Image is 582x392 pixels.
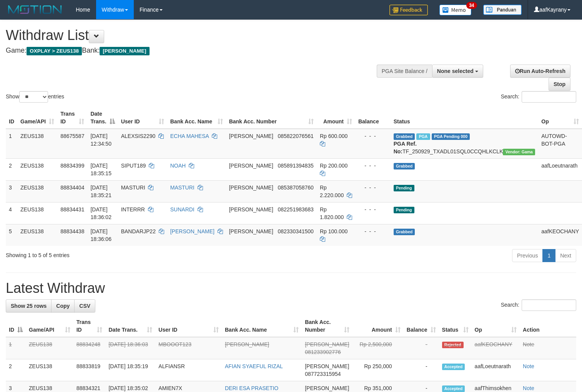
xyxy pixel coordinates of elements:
[60,228,84,234] span: 88834438
[6,28,380,43] h1: Withdraw List
[226,107,317,129] th: Bank Acc. Number: activate to sort column ascending
[278,133,313,139] span: Copy 085822076561 to clipboard
[353,337,404,359] td: Rp 2,500,000
[538,224,582,246] td: aafKEOCHANY
[225,363,283,369] a: AFIAN SYAEFUL RIZAL
[510,65,570,78] a: Run Auto-Refresh
[320,228,348,234] span: Rp 100.000
[6,224,17,246] td: 5
[355,107,391,129] th: Balance
[121,228,156,234] span: BANDARJP22
[389,5,428,15] img: Feedback.jpg
[391,129,539,159] td: TF_250929_TXADL01SQL0CCQHLKCLK
[523,385,534,391] a: Note
[51,299,75,312] a: Copy
[26,359,73,381] td: ZEUS138
[305,363,349,369] span: [PERSON_NAME]
[17,129,57,159] td: ZEUS138
[6,47,380,55] h4: Game: Bank:
[404,337,439,359] td: -
[466,2,477,9] span: 34
[437,68,474,74] span: None selected
[17,107,57,129] th: Game/API: activate to sort column ascending
[11,303,47,309] span: Show 25 rows
[520,315,576,337] th: Action
[6,202,17,224] td: 4
[439,315,472,337] th: Status: activate to sort column ascending
[73,315,106,337] th: Trans ID: activate to sort column ascending
[90,228,111,242] span: [DATE] 18:36:06
[90,133,111,147] span: [DATE] 12:34:50
[472,337,520,359] td: aafKEOCHANY
[358,184,387,191] div: - - -
[512,249,543,262] a: Previous
[73,337,106,359] td: 88834248
[320,206,344,220] span: Rp 1.820.000
[26,315,73,337] th: Game/API: activate to sort column ascending
[90,163,111,176] span: [DATE] 18:35:15
[170,228,215,234] a: [PERSON_NAME]
[472,359,520,381] td: aafLoeutnarath
[6,281,576,296] h1: Latest Withdraw
[229,163,273,169] span: [PERSON_NAME]
[60,206,84,213] span: 88834431
[278,206,313,213] span: Copy 082251983683 to clipboard
[305,341,349,347] span: [PERSON_NAME]
[225,385,278,391] a: DERI ESA PRASETIO
[6,359,26,381] td: 2
[57,107,87,129] th: Trans ID: activate to sort column ascending
[74,299,95,312] a: CSV
[358,228,387,235] div: - - -
[538,107,582,129] th: Op: activate to sort column ascending
[222,315,302,337] th: Bank Acc. Name: activate to sort column ascending
[87,107,118,129] th: Date Trans.: activate to sort column descending
[442,342,464,348] span: Rejected
[320,163,348,169] span: Rp 200.000
[90,206,111,220] span: [DATE] 18:36:02
[60,184,84,191] span: 88834404
[229,206,273,213] span: [PERSON_NAME]
[167,107,226,129] th: Bank Acc. Name: activate to sort column ascending
[305,349,341,355] span: Copy 081233902776 to clipboard
[358,132,387,140] div: - - -
[320,133,348,139] span: Rp 600.000
[155,359,222,381] td: ALFIANSR
[442,364,465,370] span: Accepted
[6,315,26,337] th: ID: activate to sort column descending
[320,184,344,198] span: Rp 2.220.000
[121,133,156,139] span: ALEXSIS2290
[278,163,313,169] span: Copy 085891394835 to clipboard
[6,4,64,15] img: MOTION_logo.png
[79,303,90,309] span: CSV
[121,163,146,169] span: SIPUT189
[439,5,472,15] img: Button%20Memo.svg
[404,315,439,337] th: Balance: activate to sort column ascending
[90,184,111,198] span: [DATE] 18:35:21
[6,299,52,312] a: Show 25 rows
[6,337,26,359] td: 1
[17,158,57,180] td: ZEUS138
[432,65,483,78] button: None selected
[27,47,82,55] span: OXPLAY > ZEUS138
[549,78,570,91] a: Stop
[105,359,155,381] td: [DATE] 18:35:19
[60,133,84,139] span: 88675587
[278,184,313,191] span: Copy 085387058760 to clipboard
[100,47,149,55] span: [PERSON_NAME]
[432,133,470,140] span: PGA Pending
[501,299,576,311] label: Search:
[229,228,273,234] span: [PERSON_NAME]
[394,163,415,169] span: Grabbed
[73,359,106,381] td: 88833819
[17,224,57,246] td: ZEUS138
[155,337,222,359] td: MBOOOT123
[105,315,155,337] th: Date Trans.: activate to sort column ascending
[353,359,404,381] td: Rp 250,000
[155,315,222,337] th: User ID: activate to sort column ascending
[170,163,186,169] a: NOAH
[394,133,415,140] span: Grabbed
[60,163,84,169] span: 88834399
[121,184,145,191] span: MASTURI
[522,299,576,311] input: Search:
[278,228,313,234] span: Copy 082330341500 to clipboard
